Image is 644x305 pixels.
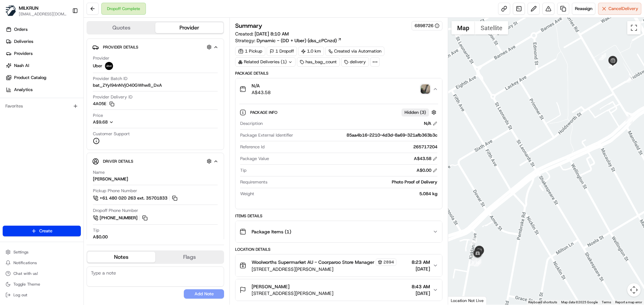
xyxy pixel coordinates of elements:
div: 6898726 [415,23,439,29]
button: Create [3,226,81,236]
button: Chat with us! [3,269,81,278]
div: Package Details [235,71,442,76]
div: 5.084 kg [257,191,437,197]
button: Flags [155,252,223,262]
button: Woolworths Supermarket AU - Coorparoo Store Manager2894[STREET_ADDRESS][PERSON_NAME]8:23 AM[DATE] [235,254,442,277]
button: Settings [3,247,81,257]
button: Reassign [572,3,595,15]
span: Provider Batch ID [93,76,127,82]
div: 1.0 km [298,47,324,56]
span: Tip [240,167,247,173]
button: Notes [87,252,155,262]
a: Deliveries [3,36,84,47]
button: Log out [3,290,81,300]
a: [PHONE_NUMBER] [93,214,149,222]
span: Create [39,228,52,234]
div: 1 Dropoff [267,47,297,56]
div: 10 [470,238,477,245]
span: [STREET_ADDRESS][PERSON_NAME] [252,290,333,297]
span: Cancel Delivery [608,6,638,12]
span: Dynamic - (DD + Uber) (dss_cPCnzd) [257,37,337,44]
span: Product Catalog [14,75,46,81]
span: Reassign [575,6,592,12]
a: Created via Automation [325,47,384,56]
a: Report a map error [615,300,642,304]
span: Orders [14,26,28,32]
span: Dropoff Phone Number [93,208,138,214]
span: [DATE] [412,290,430,297]
button: N/AA$43.58photo_proof_of_delivery image [235,78,442,100]
button: CancelDelivery [598,3,641,15]
span: Created: [235,30,289,37]
button: Provider Details [92,42,218,53]
img: MILKRUN [5,5,16,16]
div: A$0.00 [417,167,437,173]
span: [STREET_ADDRESS][PERSON_NAME] [252,266,396,273]
button: Provider [155,22,223,33]
span: Analytics [14,87,33,93]
button: Package Items (1) [235,221,442,242]
button: A$9.68 [93,119,152,125]
span: Pickup Phone Number [93,188,137,194]
span: Chat with us! [13,271,38,276]
span: Deliveries [14,39,33,45]
button: Notifications [3,258,81,268]
div: 1 Pickup [235,47,265,56]
div: 8 [626,75,633,83]
img: uber-new-logo.jpeg [105,62,113,70]
a: Open this area in Google Maps (opens a new window) [450,296,472,305]
div: Favorites [3,101,81,111]
span: +61 480 020 263 ext. 35701833 [100,195,167,201]
span: N/A [252,82,271,89]
span: Package External Identifier [240,132,293,138]
div: 85aa4b16-2210-4d3d-8a69-321afb363b3c [296,132,437,138]
div: Items Details [235,213,442,219]
div: Location Details [235,247,442,252]
div: N/A [424,121,437,127]
a: Orders [3,24,84,35]
span: Reference Id [240,144,265,150]
div: delivery [341,57,369,67]
span: Price [93,112,103,119]
span: Package Value [240,156,269,162]
button: [PERSON_NAME][STREET_ADDRESS][PERSON_NAME]8:43 AM[DATE] [235,279,442,301]
span: Name [93,169,105,175]
span: Tip [93,227,99,233]
span: Notifications [13,260,37,265]
button: 4A05E [93,101,114,107]
div: Related Deliveries (1) [235,57,296,67]
span: [DATE] [412,265,430,272]
div: 9 [626,116,633,124]
img: Google [450,296,472,305]
div: 7 [599,53,606,60]
span: Hidden ( 3 ) [405,109,426,116]
span: Provider [93,55,109,61]
button: [EMAIL_ADDRESS][DOMAIN_NAME] [19,11,67,17]
button: Show street map [451,21,475,34]
span: Log out [13,292,27,298]
a: Terms (opens in new tab) [602,300,611,304]
span: 2894 [383,259,394,265]
a: +61 480 020 263 ext. 35701833 [93,195,178,202]
span: [PHONE_NUMBER] [100,215,138,221]
a: Dynamic - (DD + Uber) (dss_cPCnzd) [257,37,342,44]
span: Nash AI [14,63,29,69]
div: [PERSON_NAME] [93,176,128,182]
span: 8:43 AM [412,283,430,290]
span: Provider Details [103,45,138,50]
div: 11 [470,258,477,266]
span: Settings [13,249,29,255]
span: Toggle Theme [13,282,40,287]
div: 12 [474,259,481,266]
button: Show satellite imagery [475,21,508,34]
span: A$9.68 [93,119,108,125]
span: [PERSON_NAME] [252,283,289,290]
span: Map data ©2025 Google [561,300,598,304]
img: photo_proof_of_delivery image [421,84,430,94]
button: MILKRUN [19,5,39,11]
button: Toggle Theme [3,280,81,289]
a: Providers [3,48,84,59]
